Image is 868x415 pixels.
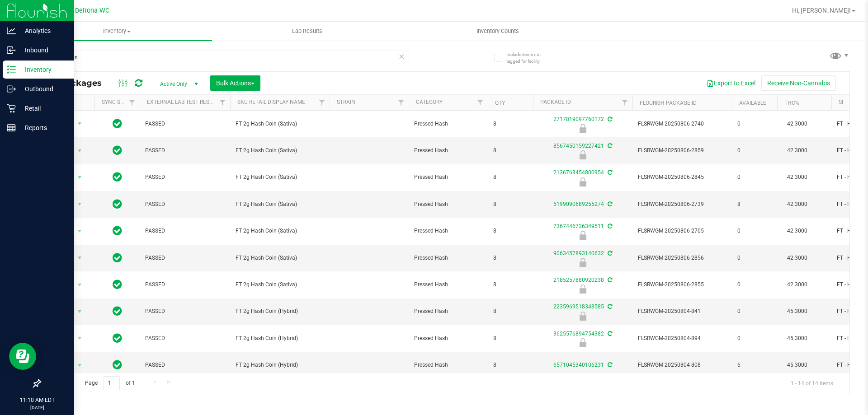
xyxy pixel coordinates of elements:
span: Sync from Compliance System [606,116,612,122]
span: FLSRWGM-20250804-841 [638,307,726,316]
span: 0 [737,307,772,316]
a: 2717819097760172 [553,116,604,122]
span: 8 [493,307,528,316]
span: 8 [493,200,528,209]
span: FT 2g Hash Coin (Hybrid) [236,334,324,343]
input: 1 [104,376,120,390]
div: Newly Received [532,177,634,187]
span: select [74,279,85,291]
a: External Lab Test Result [147,99,218,105]
button: Receive Non-Cannabis [761,75,836,91]
p: Retail [16,103,70,114]
span: 42.3000 [783,171,812,184]
span: FT 2g Hash Coin (Sativa) [236,146,324,155]
a: Inventory Counts [402,22,593,41]
p: Inventory [16,64,70,75]
div: Newly Received [532,258,634,267]
p: Reports [16,122,70,133]
span: 0 [737,173,772,182]
span: Lab Results [280,27,335,35]
div: Newly Received [532,312,634,321]
span: Clear [398,51,405,62]
span: PASSED [145,280,225,289]
span: 1 - 14 of 14 items [783,376,840,390]
span: FLSRWGM-20250806-2739 [638,200,726,209]
span: 0 [737,280,772,289]
span: 42.3000 [783,252,812,265]
a: Available [739,100,766,106]
span: select [74,225,85,238]
span: FLSRWGM-20250806-2740 [638,120,726,128]
a: Lab Results [212,22,402,41]
p: 11:10 AM EDT [4,396,70,404]
button: Export to Excel [701,75,761,91]
a: 2235969518343585 [553,303,604,310]
span: 6 [737,361,772,369]
span: In Sync [113,332,122,345]
span: Inventory [22,27,212,35]
span: PASSED [145,307,225,316]
a: 6571045340106231 [553,362,604,368]
span: 8 [493,173,528,182]
span: Pressed Hash [414,120,482,128]
p: [DATE] [4,404,70,411]
span: In Sync [113,359,122,371]
inline-svg: Retail [7,104,16,113]
button: Bulk Actions [210,75,260,91]
span: 8 [493,254,528,262]
span: 42.3000 [783,198,812,211]
span: FT 2g Hash Coin (Sativa) [236,280,324,289]
span: PASSED [145,227,225,235]
a: Strain [337,99,355,105]
span: select [74,171,85,184]
a: Filter [473,95,488,110]
span: 42.3000 [783,117,812,131]
a: Filter [618,95,632,110]
span: Include items not tagged for facility [506,51,552,65]
span: FT 2g Hash Coin (Sativa) [236,254,324,262]
a: Package ID [540,99,571,105]
div: Newly Received [532,284,634,294]
span: In Sync [113,117,122,130]
span: 45.3000 [783,305,812,318]
span: Sync from Compliance System [606,250,612,256]
span: FLSRWGM-20250806-2856 [638,254,726,262]
span: In Sync [113,198,122,210]
span: Bulk Actions [216,79,255,87]
span: FLSRWGM-20250806-2855 [638,280,726,289]
span: FLSRWGM-20250806-2845 [638,173,726,182]
span: select [74,359,85,372]
span: 8 [493,120,528,128]
span: Deltona WC [75,7,109,14]
input: Search Package ID, Item Name, SKU, Lot or Part Number... [40,51,409,64]
span: PASSED [145,120,225,128]
span: FT 2g Hash Coin (Hybrid) [236,307,324,316]
span: select [74,198,85,210]
span: In Sync [113,305,122,317]
span: Hi, [PERSON_NAME]! [792,7,851,14]
span: PASSED [145,361,225,369]
iframe: Resource center [9,343,36,370]
a: 5199090689255274 [553,201,604,207]
span: Pressed Hash [414,280,482,289]
span: FLSRWGM-20250804-894 [638,334,726,343]
p: Outbound [16,84,70,94]
span: 42.3000 [783,224,812,238]
a: THC% [784,100,799,106]
inline-svg: Inbound [7,46,16,55]
span: In Sync [113,144,122,157]
span: In Sync [113,278,122,291]
span: 8 [493,334,528,343]
a: 3625576894754382 [553,331,604,337]
a: Sku Retail Display Name [237,99,305,105]
span: PASSED [145,254,225,262]
span: 0 [737,146,772,155]
span: Inventory Counts [464,27,531,35]
span: 8 [493,146,528,155]
span: Sync from Compliance System [606,143,612,149]
p: Inbound [16,45,70,56]
span: Sync from Compliance System [606,362,612,368]
a: Qty [495,100,505,106]
div: Newly Received [532,231,634,240]
span: Pressed Hash [414,173,482,182]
